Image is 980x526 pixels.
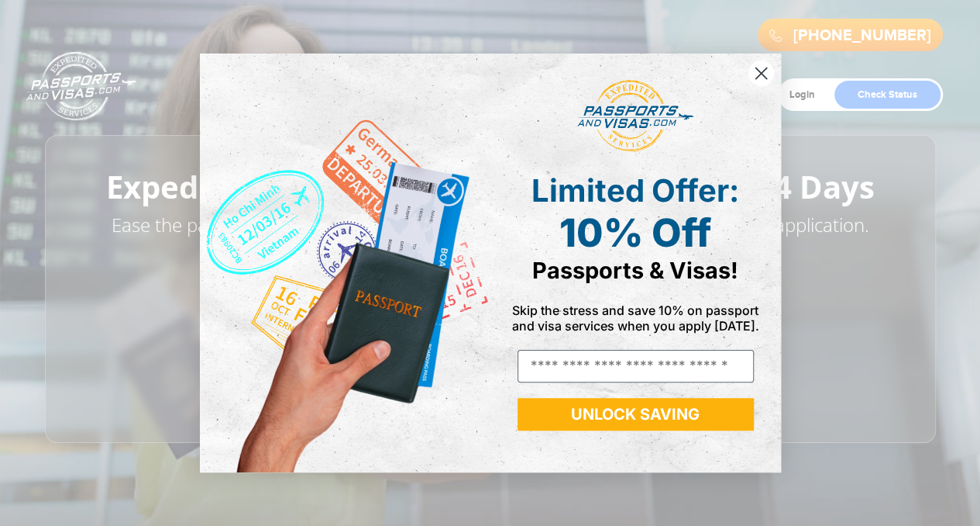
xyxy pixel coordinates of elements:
span: Skip the stress and save 10% on passport and visa services when you apply [DATE]. [512,303,759,334]
button: Close dialog [748,60,775,87]
iframe: Intercom live chat [927,473,965,510]
span: Passports & Visas! [532,257,738,284]
img: passports and visas [577,80,693,153]
span: 10% Off [559,209,711,256]
span: Limited Offer: [531,171,739,209]
img: de9cda0d-0715-46ca-9a25-073762a91ba7.png [200,54,490,472]
button: UNLOCK SAVING [518,398,754,431]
